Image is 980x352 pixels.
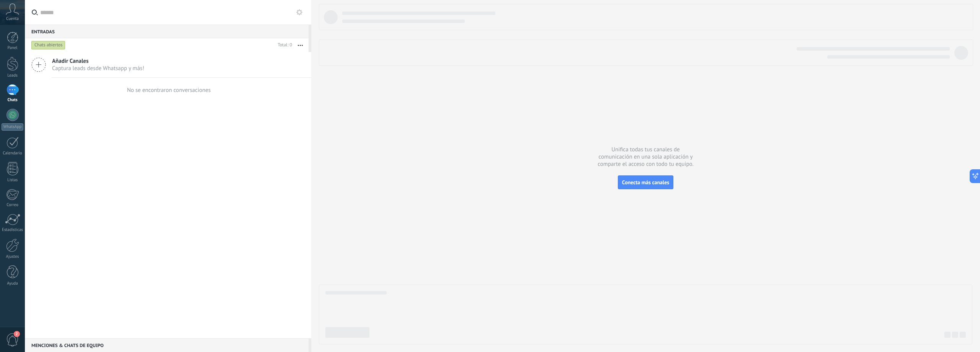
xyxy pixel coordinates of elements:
[2,151,24,156] div: Calendario
[2,178,24,183] div: Listas
[2,228,24,232] div: Estadísticas
[2,281,24,286] div: Ayuda
[25,338,309,352] div: Menciones & Chats de equipo
[292,38,309,52] button: Más
[52,65,144,72] span: Captura leads desde Whatsapp y más!
[275,41,292,49] div: Total: 0
[6,16,19,21] span: Cuenta
[2,123,23,131] div: WhatsApp
[622,179,669,186] span: Conecta más canales
[2,46,24,51] div: Panel
[2,98,24,103] div: Chats
[618,175,673,189] button: Conecta más canales
[2,203,24,208] div: Correo
[25,25,309,38] div: Entradas
[127,87,211,94] div: No se encontraron conversaciones
[52,57,144,65] span: Añadir Canales
[2,73,24,78] div: Leads
[14,331,20,337] span: 2
[31,41,65,50] div: Chats abiertos
[2,254,24,259] div: Ajustes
